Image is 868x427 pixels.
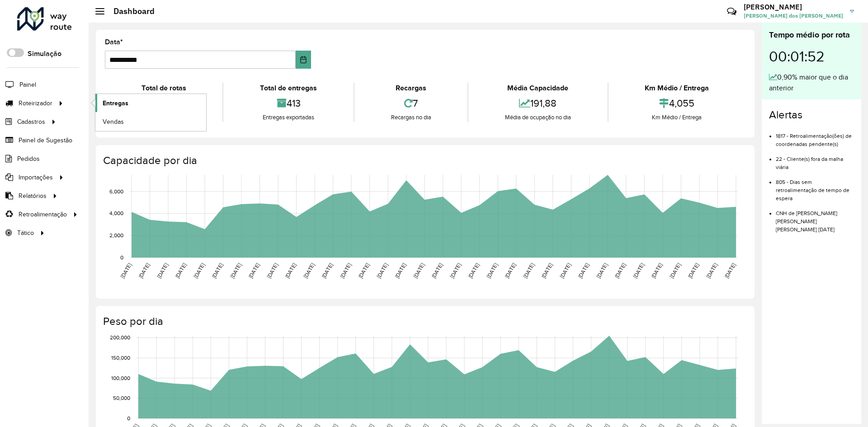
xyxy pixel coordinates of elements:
[611,94,743,113] div: 4,055
[471,113,605,122] div: Média de ocupação no dia
[394,262,407,279] text: [DATE]
[211,262,224,279] text: [DATE]
[430,262,443,279] text: [DATE]
[339,262,352,279] text: [DATE]
[412,262,425,279] text: [DATE]
[723,262,736,279] text: [DATE]
[776,148,854,171] li: 22 - Cliente(s) fora da malha viária
[103,154,745,167] h4: Capacidade por dia
[103,315,745,328] h4: Peso por dia
[156,262,169,279] text: [DATE]
[776,125,854,148] li: 1817 - Retroalimentação(ões) de coordenadas pendente(s)
[471,83,605,94] div: Média Capacidade
[504,262,517,279] text: [DATE]
[486,262,499,279] text: [DATE]
[109,188,123,194] text: 6,000
[226,83,351,94] div: Total de entregas
[577,262,590,279] text: [DATE]
[357,262,370,279] text: [DATE]
[776,171,854,202] li: 805 - Dias sem retroalimentação de tempo de espera
[193,262,206,279] text: [DATE]
[120,254,123,260] text: 0
[321,262,334,279] text: [DATE]
[95,94,206,112] a: Entregas
[559,262,572,279] text: [DATE]
[103,99,128,108] span: Entregas
[357,83,465,94] div: Recargas
[522,262,535,279] text: [DATE]
[776,202,854,234] li: CNH de [PERSON_NAME] [PERSON_NAME] [PERSON_NAME] [DATE]
[357,113,465,122] div: Recargas no dia
[769,108,854,122] h4: Alertas
[137,262,151,279] text: [DATE]
[611,83,743,94] div: Km Médio / Entrega
[376,262,389,279] text: [DATE]
[302,262,316,279] text: [DATE]
[284,262,297,279] text: [DATE]
[266,262,279,279] text: [DATE]
[119,262,132,279] text: [DATE]
[19,210,67,219] span: Retroalimentação
[174,262,187,279] text: [DATE]
[467,262,480,279] text: [DATE]
[471,94,605,113] div: 191,88
[540,262,553,279] text: [DATE]
[103,117,124,127] span: Vendas
[687,262,700,279] text: [DATE]
[632,262,645,279] text: [DATE]
[19,191,47,201] span: Relatórios
[111,375,130,381] text: 100,000
[19,80,36,89] span: Painel
[111,355,130,361] text: 150,000
[650,262,663,279] text: [DATE]
[19,136,72,145] span: Painel de Sugestão
[105,37,123,47] label: Data
[611,113,743,122] div: Km Médio / Entrega
[769,72,854,94] div: 0,90% maior que o dia anterior
[17,117,45,127] span: Cadastros
[769,29,854,41] div: Tempo médio por rota
[110,335,130,341] text: 200,000
[113,395,130,401] text: 50,000
[127,415,130,421] text: 0
[226,113,351,122] div: Entregas exportadas
[17,154,40,164] span: Pedidos
[769,41,854,72] div: 00:01:52
[226,94,351,113] div: 413
[595,262,609,279] text: [DATE]
[19,99,52,108] span: Roteirizador
[669,262,682,279] text: [DATE]
[109,232,123,238] text: 2,000
[109,211,123,216] text: 4,000
[28,48,61,59] label: Simulação
[229,262,242,279] text: [DATE]
[95,113,206,131] a: Vendas
[357,94,465,113] div: 7
[104,6,155,16] h2: Dashboard
[107,83,220,94] div: Total de rotas
[449,262,462,279] text: [DATE]
[744,12,843,20] span: [PERSON_NAME] dos [PERSON_NAME]
[17,228,34,238] span: Tático
[744,3,843,11] h3: [PERSON_NAME]
[722,2,741,21] a: Contato Rápido
[19,173,53,182] span: Importações
[613,262,627,279] text: [DATE]
[705,262,718,279] text: [DATE]
[296,51,311,69] button: Choose Date
[247,262,260,279] text: [DATE]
